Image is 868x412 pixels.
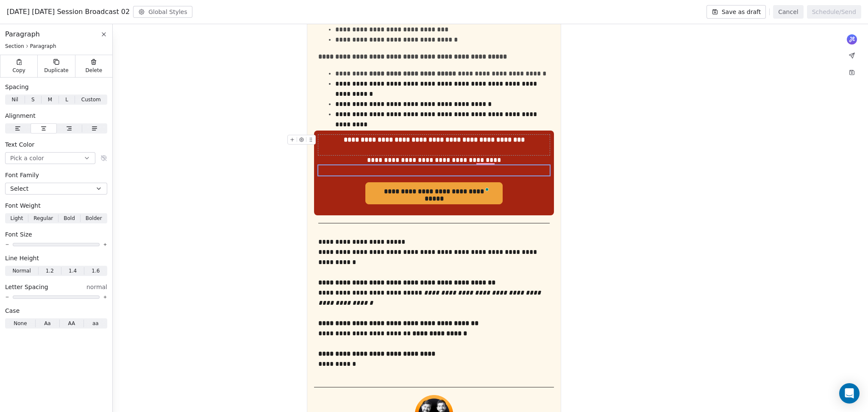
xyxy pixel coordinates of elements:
[5,43,24,50] span: Section
[14,320,27,327] span: None
[44,320,51,327] span: Aa
[5,83,29,91] span: Spacing
[92,320,99,327] span: aa
[81,96,101,103] span: Custom
[10,214,23,222] span: Light
[64,214,75,222] span: Bold
[46,267,54,275] span: 1.2
[839,383,860,404] div: Open Intercom Messenger
[65,96,68,103] span: L
[5,152,95,164] button: Pick a color
[48,96,52,103] span: M
[33,214,53,222] span: Regular
[86,283,107,291] span: normal
[366,183,503,200] span: To enrich screen reader interactions, please activate Accessibility in Grammarly extension settings
[707,5,766,19] button: Save as draft
[133,6,192,18] button: Global Styles
[86,67,103,74] span: Delete
[68,320,75,327] span: AA
[86,214,102,222] span: Bolder
[807,5,861,19] button: Schedule/Send
[92,267,100,275] span: 1.6
[5,306,19,315] span: Case
[5,171,39,179] span: Font Family
[10,184,28,193] span: Select
[11,96,18,103] span: Nil
[12,267,31,275] span: Normal
[69,267,77,275] span: 1.4
[5,201,41,210] span: Font Weight
[30,43,56,50] span: Paragraph
[5,140,34,149] span: Text Color
[5,283,48,291] span: Letter Spacing
[44,67,68,74] span: Duplicate
[5,29,40,39] span: Paragraph
[5,111,36,120] span: Alignment
[12,67,25,74] span: Copy
[773,5,803,19] button: Cancel
[31,96,35,103] span: S
[5,254,39,262] span: Line Height
[7,7,130,17] span: [DATE] [DATE] Session Broadcast 02
[5,230,32,239] span: Font Size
